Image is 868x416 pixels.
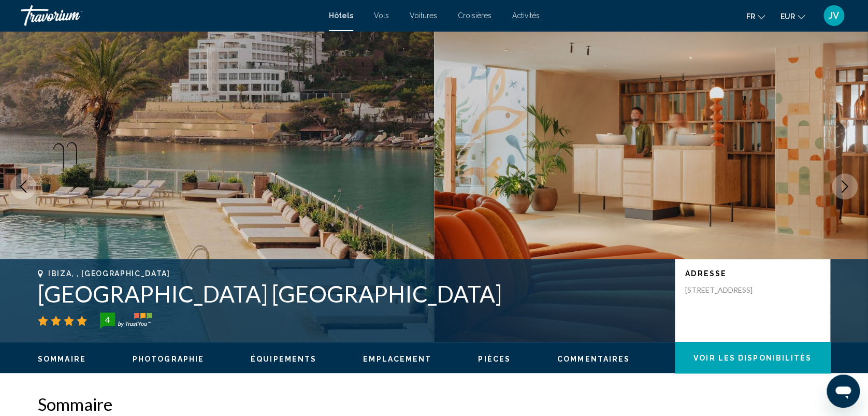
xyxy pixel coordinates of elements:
[100,312,152,329] img: trustyou-badge-hor.svg
[685,269,820,278] p: Adresse
[478,355,511,363] span: Pièces
[374,11,389,20] a: Vols
[780,9,805,24] button: Change currency
[675,342,830,373] button: Voir les disponibilités
[133,354,204,364] button: Photographie
[97,313,118,326] div: 4
[38,354,86,364] button: Sommaire
[458,11,491,20] a: Croisières
[38,394,830,414] h2: Sommaire
[832,174,858,199] button: Next image
[48,269,170,278] span: Ibiza, , [GEOGRAPHIC_DATA]
[557,355,630,363] span: Commentaires
[38,355,86,363] span: Sommaire
[251,355,316,363] span: Équipements
[38,280,664,307] h1: [GEOGRAPHIC_DATA] [GEOGRAPHIC_DATA]
[827,375,860,408] iframe: Bouton de lancement de la fenêtre de messagerie
[410,11,437,20] a: Voitures
[829,10,839,21] span: JV
[133,355,204,363] span: Photographie
[363,355,431,363] span: Emplacement
[329,11,353,20] a: Hôtels
[10,174,36,199] button: Previous image
[363,354,431,364] button: Emplacement
[512,11,540,20] a: Activités
[746,12,755,21] span: fr
[478,354,511,364] button: Pièces
[251,354,316,364] button: Équipements
[557,354,630,364] button: Commentaires
[685,285,768,295] p: [STREET_ADDRESS]
[693,354,812,362] span: Voir les disponibilités
[780,12,795,21] span: EUR
[746,9,765,24] button: Change language
[21,5,319,26] a: Travorium
[820,5,847,26] button: User Menu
